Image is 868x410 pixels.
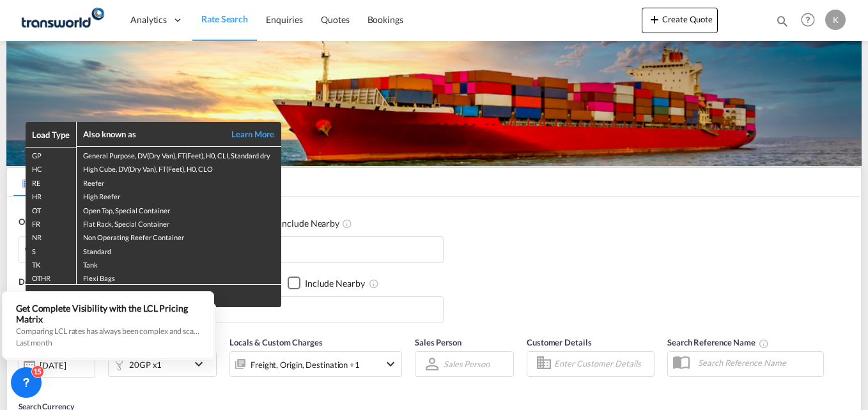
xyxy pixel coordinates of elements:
td: NR [26,229,77,243]
td: General Purpose, DV(Dry Van), FT(Feet), H0, CLI, Standard dry [77,147,281,161]
td: Reefer [77,175,281,188]
td: Tank [77,257,281,270]
td: Open Top, Special Container [77,202,281,216]
td: Flat Rack, Special Container [77,216,281,229]
td: HR [26,188,77,202]
th: Load Type [26,122,77,147]
td: Non Operating Reefer Container [77,229,281,243]
a: Learn More [217,128,275,140]
td: RE [26,175,77,188]
td: S [26,243,77,257]
td: OT [26,202,77,216]
td: TK [26,257,77,270]
td: Standard [77,243,281,257]
div: Note: Select multiple load types to view rates [26,285,281,307]
td: FR [26,216,77,229]
td: Flexi Bags [77,270,281,284]
td: OTHR [26,270,77,284]
td: High Cube, DV(Dry Van), FT(Feet), H0, CLO [77,161,281,174]
td: High Reefer [77,188,281,202]
td: GP [26,147,77,161]
td: HC [26,161,77,174]
div: Also known as [83,128,217,140]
